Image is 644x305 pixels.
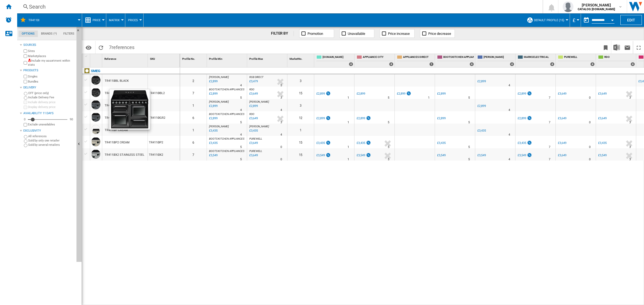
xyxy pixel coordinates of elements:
span: MARKS ELECTRICAL [524,55,554,60]
div: TR4110IGR SLATE GREY [105,99,137,112]
div: £2,899 [477,80,486,83]
span: Market No. [290,57,302,60]
div: Delivery Time : 5 days [388,157,389,162]
div: TR4110IX2 [148,148,180,161]
button: Reload [96,41,106,54]
input: Include delivery price [24,101,27,104]
div: £2,899 [316,117,325,120]
div: Delivery Time : 0 day [280,144,282,150]
input: All references [24,135,27,139]
md-tab-item: Brands (*) [38,31,60,37]
div: Search [29,3,529,10]
div: TR4110IP2 CREAM [105,136,130,149]
span: [PERSON_NAME] [209,76,229,79]
label: Display delivery price [28,105,74,109]
span: [PERSON_NAME] [578,2,615,8]
div: Delivery Time : 1 day [347,120,349,125]
div: Last updated : Thursday, 14 August 2025 09:02 [208,140,217,146]
div: Delivery Time : 7 days [549,120,550,125]
div: £2,899 [518,117,526,120]
div: Delivery Time : 0 day [589,144,591,150]
div: 6 [180,136,207,148]
span: Reference [104,57,116,60]
div: Profile No. Sort None [181,54,207,62]
div: APPLIANCE CITY 4 offers sold by APPLIANCE CITY [356,54,394,67]
div: £2,899 [477,79,486,84]
div: TR4110IBL2 BLACK [105,87,130,99]
div: Sort None [208,54,247,62]
img: promotionV3.png [325,140,331,145]
div: Delivery Time : 1 day [428,95,430,101]
button: Open calendar [608,14,617,24]
button: Edit [620,15,642,25]
span: Promotion [308,32,323,36]
img: promotionV3.png [406,91,411,96]
div: £3,435 [598,141,606,145]
div: 4 offers sold by MARKS ELECTRICAL [550,62,554,66]
div: Last updated : Thursday, 14 August 2025 09:02 [208,116,217,121]
div: 15 [287,136,314,148]
div: Delivery Time : 4 days [240,107,242,113]
button: Unavailable [339,29,374,38]
div: £2,899 [477,104,486,108]
div: £3,549 [436,153,445,158]
div: £3,435 [477,129,486,132]
div: £3,649 [597,116,606,121]
div: Delivery Time : 4 days [508,132,510,137]
label: Include Delivery Fee [28,95,74,99]
div: Last updated : Thursday, 14 August 2025 09:02 [208,153,217,158]
div: £3,549 [597,153,606,158]
div: Delivery Time : 3 days [280,95,282,101]
div: 2 [180,74,207,87]
div: £3,649 [558,154,566,157]
div: £3,435 [356,140,371,146]
div: Delivery Time : 5 days [388,120,389,125]
div: £3,549 [316,154,325,157]
div: £3,435 [437,141,445,145]
div: TR4110IBL2 [148,87,180,99]
span: TR4110I [28,18,39,22]
md-menu: Currency [570,13,581,27]
div: 7 [180,148,207,161]
img: promotionV3.png [325,116,331,120]
button: Promotion [299,29,334,38]
div: Availability 11 Days [23,111,74,116]
span: Profile No. [182,57,195,60]
div: £2,899 [437,117,445,120]
label: All references [28,134,74,138]
div: £3,649 [557,116,566,121]
b: CATALOG [DOMAIN_NAME] [578,8,615,11]
div: 1 offers sold by APPLIANCES DIRECT [429,62,434,66]
div: £2,899 [436,116,445,121]
div: Delivery Time : 7 days [549,95,550,101]
label: Sites [28,49,74,53]
button: Price decrease [420,29,455,38]
div: Delivery Time : 5 days [468,157,470,162]
div: Last updated : Thursday, 14 August 2025 12:01 [248,91,258,96]
span: [PERSON_NAME] [209,100,229,103]
div: £3,549 [316,153,331,158]
span: APPLIANCE CITY [363,55,393,60]
div: Delivery Time : 5 days [240,144,242,150]
div: Delivery Time : 4 days [508,83,510,88]
img: Smeg-tr4110ibl2-1.jpg [109,89,150,129]
div: Profile Min Sort None [208,54,247,62]
div: [DOMAIN_NAME] 4 offers sold by AO.COM [315,54,354,67]
div: £3,435 [316,140,331,146]
div: Delivery Time : 3 days [280,120,282,125]
span: Price [93,18,101,22]
label: Include delivery price [28,100,74,104]
div: Delivery Time : 5 days [240,120,242,125]
img: promotionV3.png [325,153,331,157]
div: Delivery Time : 0 day [589,120,591,125]
div: TR4110IX2 STAINLESS STEEL [105,149,144,161]
div: Delivery Time : 3 days [629,95,631,101]
div: Delivery Time : 1 day [347,157,349,162]
div: Last updated : Thursday, 14 August 2025 12:12 [208,79,217,84]
div: Delivery Time : 4 days [280,132,282,137]
div: £3,435 [357,141,365,145]
div: Delivery Time : 1 day [347,95,349,101]
div: [PERSON_NAME] 4 offers sold by JOHN LEWIS [476,54,515,67]
div: Delivery Time : 5 days [280,83,282,88]
img: promotionV3.png [366,153,371,157]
